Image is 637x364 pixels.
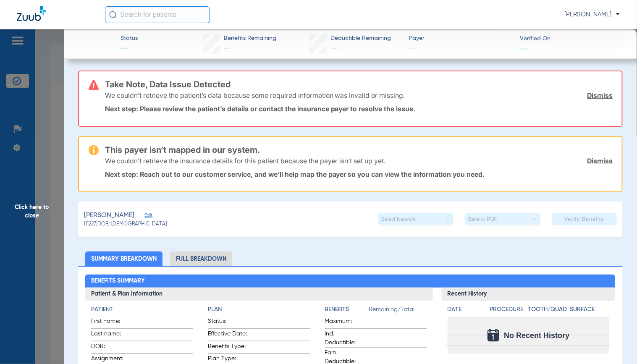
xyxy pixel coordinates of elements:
span: DOB: [91,342,132,354]
span: -- [520,44,527,53]
h3: Patient & Plan Information [85,288,433,301]
span: Status: [208,317,249,328]
span: Maximum: [325,317,366,328]
img: error-icon [89,80,99,90]
span: Deductible Remaining [331,34,391,43]
li: Summary Breakdown [85,251,163,266]
app-breakdown-title: Tooth/Quad [528,305,567,317]
span: Edit [144,212,152,220]
span: (11227) DOB: [DEMOGRAPHIC_DATA] [84,221,167,228]
span: No Recent History [504,331,570,340]
h4: Tooth/Quad [528,305,567,314]
p: Next step: Please review the patient’s details or contact the insurance payer to resolve the issue. [105,105,613,113]
h2: Benefits Summary [85,275,615,288]
span: -- [331,45,338,52]
span: [PERSON_NAME] [84,210,134,221]
span: Effective Date: [208,330,249,341]
span: [PERSON_NAME] [565,10,620,19]
p: We couldn’t retrieve the patient’s data because some required information was invalid or missing. [105,91,405,100]
img: warning-icon [89,145,99,155]
a: Dismiss [587,91,613,100]
h4: Date [448,305,483,314]
li: Full Breakdown [170,251,232,266]
span: Ind. Deductible: [325,330,366,347]
p: Next step: Reach out to our customer service, and we’ll help map the payer so you can view the in... [105,170,613,178]
span: First name: [91,317,132,328]
h3: This payer isn’t mapped in our system. [105,146,613,154]
p: We couldn’t retrieve the insurance details for this patient because the payer isn’t set up yet. [105,157,386,165]
span: Benefits Remaining [224,34,277,43]
span: -- [121,43,138,54]
h3: Recent History [442,288,616,301]
span: -- [409,43,513,54]
a: Dismiss [587,157,613,165]
span: Benefits Type: [208,342,249,354]
img: Calendar [488,329,499,342]
input: Search for patients [105,6,210,23]
span: Status [121,34,138,43]
img: Zuub Logo [17,6,46,21]
span: Verified On [520,34,623,43]
h4: Benefits [325,305,369,314]
app-breakdown-title: Benefits [325,305,369,317]
h4: Procedure [490,305,525,314]
h4: Plan [208,305,310,314]
app-breakdown-title: Date [448,305,483,317]
img: Search Icon [109,11,117,18]
iframe: Chat Widget [595,324,637,364]
app-breakdown-title: Surface [570,305,610,317]
h4: Patient [91,305,193,314]
h4: Surface [570,305,610,314]
span: Payer [409,34,513,43]
span: Last name: [91,330,132,341]
app-breakdown-title: Procedure [490,305,525,317]
span: -- [224,45,231,52]
h3: Take Note, Data Issue Detected [105,80,613,89]
span: Remaining/Total [369,305,427,317]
